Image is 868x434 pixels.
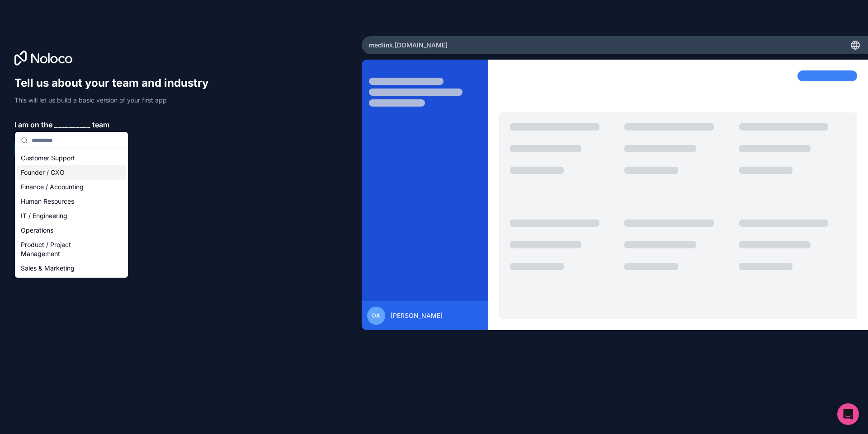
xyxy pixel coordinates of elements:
span: medlink .[DOMAIN_NAME] [369,41,448,50]
div: Open Intercom Messenger [837,403,859,425]
div: Customer Support [17,151,126,165]
span: __________ [54,119,90,130]
span: team [92,119,109,130]
div: Finance / Accounting [17,180,126,194]
div: Operations [17,223,126,238]
div: Product / Project Management [17,238,126,261]
span: DA [372,312,380,319]
h1: Tell us about your team and industry [14,76,217,90]
div: IT / Engineering [17,209,126,223]
div: Suggestions [15,149,127,277]
div: Sales & Marketing [17,261,126,275]
div: Founder / CXO [17,165,126,180]
div: Human Resources [17,194,126,209]
p: This will let us build a basic version of your first app [14,96,217,105]
span: [PERSON_NAME] [391,311,443,320]
span: I am on the [14,119,52,130]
